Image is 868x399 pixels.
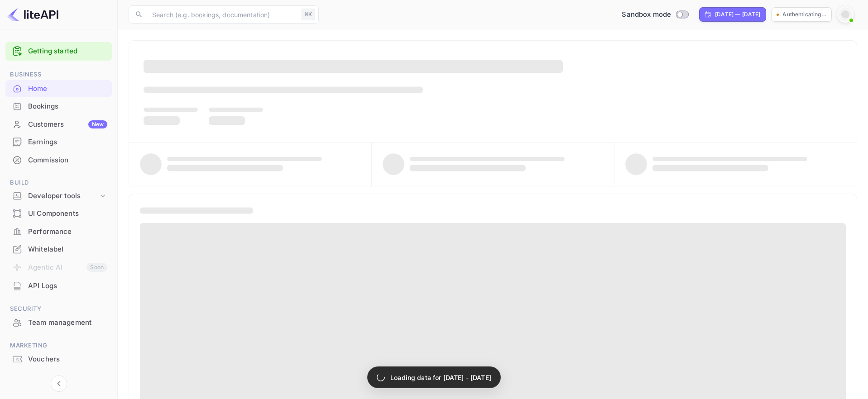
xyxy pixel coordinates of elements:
[782,10,827,19] p: Authenticating...
[28,155,107,166] div: Commission
[5,314,112,331] a: Team management
[5,178,112,188] span: Build
[5,304,112,314] span: Security
[699,7,766,22] div: Click to change the date range period
[28,227,107,237] div: Performance
[5,314,112,332] div: Team management
[5,98,112,114] a: Bookings
[5,188,112,204] div: Developer tools
[5,133,112,151] div: Earnings
[5,133,112,150] a: Earnings
[5,205,112,223] div: UI Components
[7,7,58,22] img: LiteAPI logo
[28,191,98,201] div: Developer tools
[28,101,107,112] div: Bookings
[5,223,112,240] a: Performance
[5,241,112,258] div: Whitelabel
[28,209,107,219] div: UI Components
[5,116,112,133] div: CustomersNew
[5,341,112,351] span: Marketing
[715,10,760,19] div: [DATE] — [DATE]
[5,241,112,257] a: Whitelabel
[28,244,107,255] div: Whitelabel
[5,277,112,294] a: API Logs
[618,9,692,20] div: Switch to Production mode
[88,120,107,128] div: New
[5,98,112,115] div: Bookings
[28,281,107,291] div: API Logs
[5,351,112,368] div: Vouchers
[28,46,107,57] a: Getting started
[5,70,112,80] span: Business
[5,205,112,222] a: UI Components
[622,9,671,20] span: Sandbox mode
[5,152,112,168] a: Commission
[28,318,107,328] div: Team management
[5,116,112,133] a: CustomersNew
[28,137,107,147] div: Earnings
[5,42,112,61] div: Getting started
[147,5,298,24] input: Search (e.g. bookings, documentation)
[51,375,67,392] button: Collapse navigation
[5,277,112,295] div: API Logs
[28,354,107,365] div: Vouchers
[5,80,112,97] a: Home
[28,84,107,94] div: Home
[28,119,107,130] div: Customers
[5,80,112,98] div: Home
[5,351,112,367] a: Vouchers
[302,9,315,20] div: ⌘K
[390,373,491,382] p: Loading data for [DATE] - [DATE]
[5,223,112,241] div: Performance
[5,152,112,169] div: Commission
